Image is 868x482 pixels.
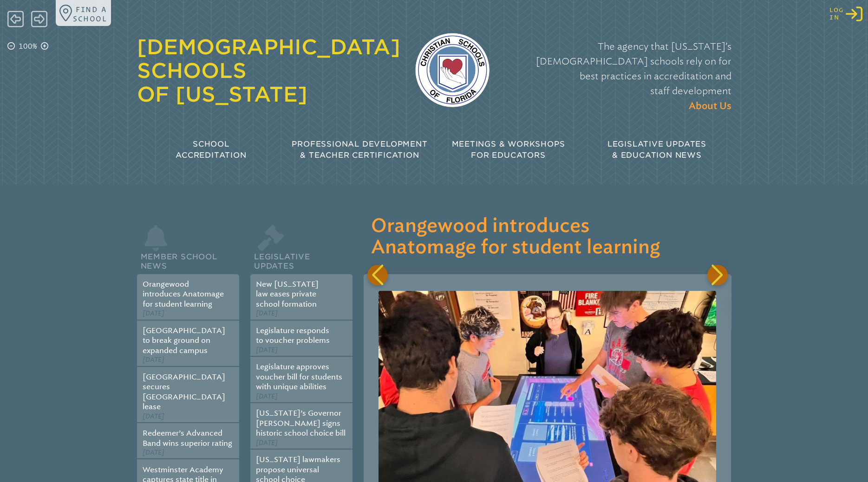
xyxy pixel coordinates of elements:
span: The agency that [US_STATE]’s [DEMOGRAPHIC_DATA] schools rely on for best practices in accreditati... [536,41,731,96]
span: [DATE] [256,439,278,447]
span: Legislative Updates & Education News [607,140,706,160]
a: Orangewood introduces Anatomage for student learning [143,280,224,308]
h2: Member School News [137,241,239,274]
span: [DATE] [143,412,164,420]
h2: Legislative Updates [250,241,352,274]
div: Previous slide [367,265,388,285]
span: Log in [829,6,844,21]
span: Professional Development & Teacher Certification [292,140,427,160]
a: New [US_STATE] law eases private school formation [256,280,319,308]
p: Find a school [73,5,107,23]
div: Next slide [707,265,728,285]
a: [GEOGRAPHIC_DATA] to break ground on expanded campus [143,326,225,355]
a: [US_STATE]’s Governor [PERSON_NAME] signs historic school choice bill [256,409,346,437]
span: [DATE] [256,392,278,400]
span: Forward [31,10,47,28]
a: Legislature approves voucher bill for students with unique abilities [256,362,342,391]
h3: Orangewood introduces Anatomage for student learning [371,216,724,258]
span: [DATE] [143,449,164,456]
span: School Accreditation [176,140,246,160]
p: 100% [17,41,39,52]
span: Back [7,10,24,28]
a: [GEOGRAPHIC_DATA] secures [GEOGRAPHIC_DATA] lease [143,373,225,411]
span: About Us [689,102,731,111]
a: Legislature responds to voucher problems [256,326,330,345]
span: [DATE] [143,356,164,364]
span: [DATE] [256,346,278,354]
span: [DATE] [256,309,278,317]
span: Meetings & Workshops for Educators [452,140,565,160]
span: [DATE] [143,309,164,317]
a: Redeemer’s Advanced Band wins superior rating [143,429,232,447]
